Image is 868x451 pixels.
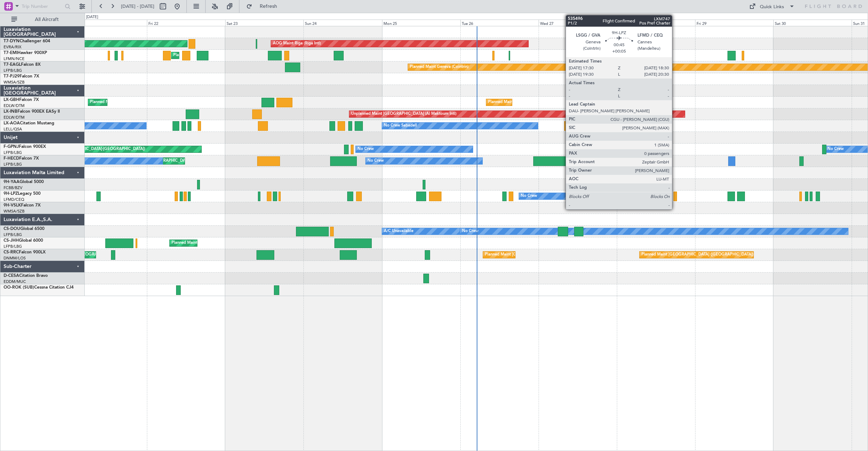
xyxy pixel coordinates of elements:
div: Sun 24 [303,20,382,26]
a: WMSA/SZB [4,209,25,214]
span: T7-EMI [4,51,17,55]
a: LX-AOACitation Mustang [4,121,54,125]
span: CS-RRC [4,250,19,254]
div: AOG Maint Riga (Riga Intl) [273,38,321,49]
a: 9H-YAAGlobal 5000 [4,180,44,184]
div: AOG Maint Hyères ([GEOGRAPHIC_DATA]-[GEOGRAPHIC_DATA]) [25,144,145,155]
span: CS-DOU [4,227,20,231]
div: Fri 29 [695,20,773,26]
button: Refresh [243,1,286,12]
div: Planned Maint Nice ([GEOGRAPHIC_DATA]) [488,97,567,108]
a: T7-DYNChallenger 604 [4,39,50,43]
a: EDLW/DTM [4,103,25,108]
div: No Crew Sabadell [384,120,417,131]
div: No Crew [462,226,478,237]
span: LX-INB [4,109,17,114]
a: EVRA/RIX [4,44,21,50]
div: Planned Maint [GEOGRAPHIC_DATA] ([GEOGRAPHIC_DATA]) [485,249,597,260]
span: 9H-YAA [4,180,20,184]
span: 9H-VSLK [4,203,21,208]
div: Mon 25 [382,20,460,26]
a: CS-JHHGlobal 6000 [4,238,43,243]
div: Sat 23 [225,20,303,26]
div: Thu 28 [617,20,695,26]
div: Planned Maint [GEOGRAPHIC_DATA] ([GEOGRAPHIC_DATA]) [123,156,235,166]
a: LFPB/LBG [4,232,22,237]
span: 9H-LPZ [4,192,18,196]
span: T7-EAGL [4,63,21,67]
span: T7-PJ29 [4,74,20,79]
a: 9H-LPZLegacy 500 [4,192,41,196]
a: CS-RRCFalcon 900LX [4,250,46,254]
a: DNMM/LOS [4,256,26,261]
span: CS-JHH [4,238,19,243]
input: Trip Number [22,1,63,12]
a: LFPB/LBG [4,244,22,249]
a: F-HECDFalcon 7X [4,156,39,161]
a: LFPB/LBG [4,68,22,73]
a: LFPB/LBG [4,162,22,167]
div: Quick Links [760,4,784,11]
div: Thu 21 [69,20,147,26]
a: T7-EAGLFalcon 8X [4,63,41,67]
div: Planned Maint Geneva (Cointrin) [410,62,469,73]
span: Refresh [254,4,284,9]
div: No Crew [521,191,537,202]
a: EDLW/DTM [4,115,25,120]
div: Unplanned Maint [GEOGRAPHIC_DATA] (Al Maktoum Intl) [351,109,456,119]
span: [DATE] - [DATE] [121,3,154,10]
span: D-CESA [4,274,19,278]
a: LFPB/LBG [4,150,22,155]
a: 9H-VSLKFalcon 7X [4,203,41,208]
div: Sat 30 [773,20,852,26]
a: T7-PJ29Falcon 7X [4,74,39,79]
div: Wed 27 [539,20,617,26]
a: LELL/QSA [4,127,22,132]
a: WMSA/SZB [4,80,25,85]
div: Tue 26 [460,20,539,26]
a: LX-GBHFalcon 7X [4,98,39,102]
button: Quick Links [746,1,798,12]
span: LX-AOA [4,121,20,125]
div: A/C Unavailable [384,226,413,237]
a: EDDM/MUC [4,279,26,284]
div: Planned Maint Chester [173,50,214,61]
div: No Crew [358,144,374,155]
span: All Aircraft [18,17,75,22]
a: FCBB/BZV [4,185,22,190]
a: LFMD/CEQ [4,197,24,202]
span: T7-DYN [4,39,20,43]
div: No Crew [367,156,384,166]
a: T7-EMIHawker 900XP [4,51,47,55]
span: LX-GBH [4,98,19,102]
span: F-GPNJ [4,145,19,149]
div: Planned Maint Nice ([GEOGRAPHIC_DATA]) [90,97,169,108]
a: D-CESACitation Bravo [4,274,48,278]
span: F-HECD [4,156,19,161]
a: CS-DOUGlobal 6500 [4,227,44,231]
a: LX-INBFalcon 900EX EASy II [4,109,60,114]
a: LFMN/NCE [4,56,25,61]
a: OO-ROK (SUB)Cessna Citation CJ4 [4,285,74,290]
div: [DATE] [86,14,98,20]
div: Fri 22 [147,20,225,26]
button: All Aircraft [8,14,77,25]
a: F-GPNJFalcon 900EX [4,145,46,149]
div: No Crew [827,144,844,155]
span: OO-ROK (SUB) [4,285,34,290]
div: Planned Maint [GEOGRAPHIC_DATA] ([GEOGRAPHIC_DATA]) [641,249,753,260]
div: Planned Maint [GEOGRAPHIC_DATA] ([GEOGRAPHIC_DATA]) [171,238,284,248]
